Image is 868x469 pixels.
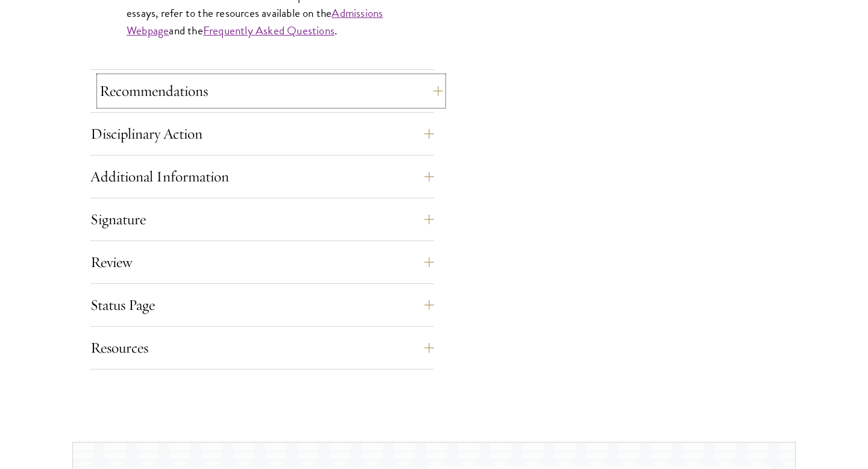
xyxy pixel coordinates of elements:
button: Resources [90,333,434,362]
a: Frequently Asked Questions [203,22,335,39]
a: Admissions Webpage [127,4,383,39]
button: Recommendations [99,77,443,105]
button: Disciplinary Action [90,119,434,148]
button: Additional Information [90,162,434,191]
button: Signature [90,205,434,234]
button: Review [90,248,434,277]
button: Status Page [90,291,434,319]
